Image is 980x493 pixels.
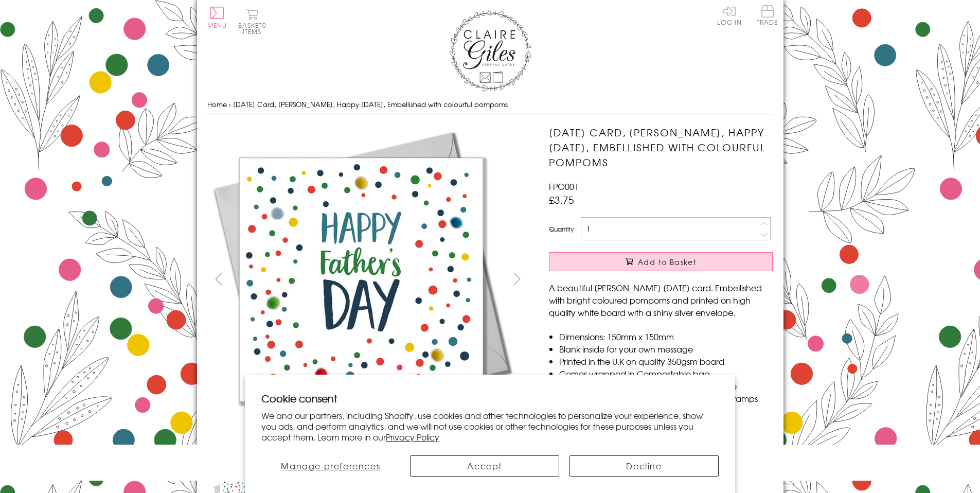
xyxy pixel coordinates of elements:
[233,99,508,109] span: [DATE] Card, [PERSON_NAME], Happy [DATE], Embellished with colourful pompoms
[207,7,227,28] button: Menu
[207,21,227,30] span: Menu
[207,94,773,115] nav: breadcrumbs
[229,99,231,109] span: ›
[261,455,400,477] button: Manage preferences
[410,455,559,477] button: Accept
[559,367,773,380] li: Comes wrapped in Compostable bag
[559,343,773,355] li: Blank inside for your own message
[549,224,574,234] label: Quantity
[717,5,742,25] a: Log In
[757,5,778,27] a: Trade
[207,125,515,434] img: Father's Day Card, Dotty, Happy Father's Day, Embellished with colourful pompoms
[238,8,266,34] button: Basket0 items
[549,281,773,319] p: A beautiful [PERSON_NAME] [DATE] card. Embellished with bright coloured pompoms and printed on hi...
[207,99,227,109] a: Home
[243,21,266,36] span: 0 items
[281,460,380,472] span: Manage preferences
[449,10,531,92] img: Claire Giles Greetings Cards
[207,267,230,290] button: prev
[261,410,719,442] p: We and our partners, including Shopify, use cookies and other technologies to personalize your ex...
[549,192,574,207] span: £3.75
[638,257,697,267] span: Add to Basket
[505,267,528,290] button: next
[757,5,778,25] span: Trade
[559,355,773,367] li: Printed in the U.K on quality 350gsm board
[261,391,719,406] h2: Cookie consent
[549,125,773,169] h1: [DATE] Card, [PERSON_NAME], Happy [DATE], Embellished with colourful pompoms
[559,330,773,343] li: Dimensions: 150mm x 150mm
[549,252,773,271] button: Add to Basket
[386,431,439,443] a: Privacy Policy
[528,125,837,357] img: Father's Day Card, Dotty, Happy Father's Day, Embellished with colourful pompoms
[549,180,579,192] span: FPO001
[569,455,719,477] button: Decline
